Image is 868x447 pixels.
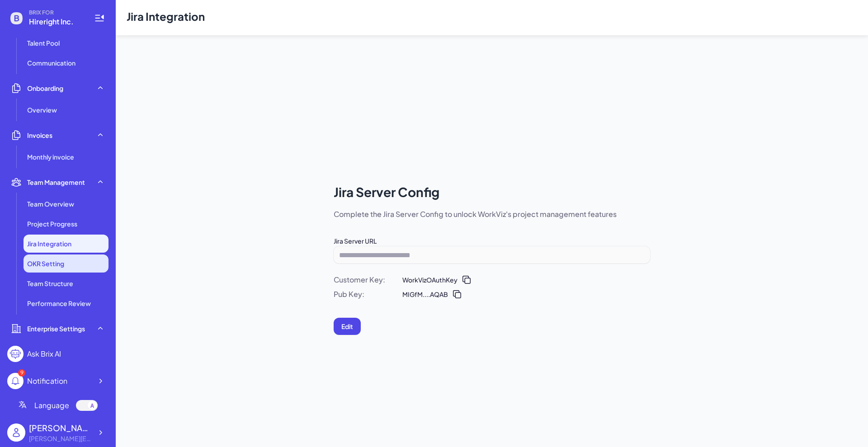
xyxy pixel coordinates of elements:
[27,38,60,47] span: Talent Pool
[7,423,25,442] img: user_logo.png
[27,178,85,187] span: Team Management
[27,299,91,308] span: Performance Review
[27,239,71,248] span: Jira Integration
[27,152,74,161] span: Monthly invoice
[334,237,377,245] label: Jira Server URL
[402,274,472,285] p: WorkVizOAuthKey
[334,209,650,220] p: Complete the Jira Server Config to unlock WorkViz's project management features
[334,289,388,300] p: Pub Key:
[27,279,73,288] span: Team Structure
[27,131,52,140] span: Invoices
[29,422,92,434] div: Shuwei Yang
[27,58,75,67] span: Communication
[34,400,69,411] span: Language
[18,369,25,376] div: 9
[27,84,63,93] span: Onboarding
[334,274,388,285] p: Customer Key:
[27,259,64,268] span: OKR Setting
[402,289,462,300] p: MIGfM....AQAB
[334,183,650,202] h2: Jira Server Config
[29,434,92,443] div: carol@joinbrix.com
[27,199,74,208] span: Team Overview
[27,324,85,333] span: Enterprise Settings
[27,376,67,386] div: Notification
[29,9,83,16] span: BRIX FOR
[334,318,361,335] button: Edit
[27,219,77,228] span: Project Progress
[29,16,83,27] span: Hireright Inc.
[27,348,61,359] div: Ask Brix AI
[27,105,57,114] span: Overview
[341,322,353,330] span: Edit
